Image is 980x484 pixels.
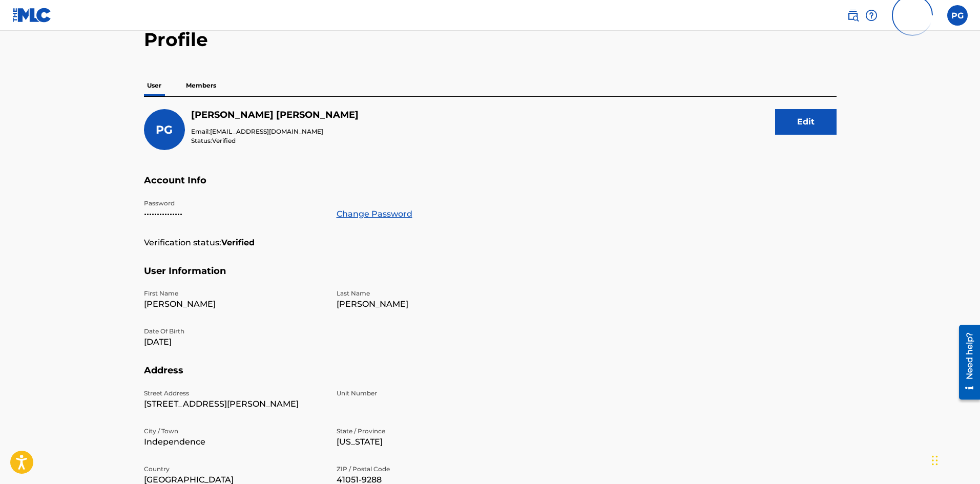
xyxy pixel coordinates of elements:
[144,298,324,310] p: [PERSON_NAME]
[144,28,837,51] h2: Profile
[337,289,517,298] p: Last Name
[156,123,173,137] span: PG
[144,327,324,336] p: Date Of Birth
[191,127,359,136] p: Email:
[337,389,517,398] p: Unit Number
[847,9,859,22] img: search
[337,298,517,310] p: [PERSON_NAME]
[12,8,52,23] img: MLC Logo
[337,427,517,436] p: State / Province
[144,336,324,348] p: [DATE]
[932,445,938,476] div: Drag
[144,436,324,448] p: Independence
[183,75,219,96] p: Members
[775,109,837,135] button: Edit
[337,465,517,474] p: ZIP / Postal Code
[221,237,255,249] strong: Verified
[191,136,359,145] p: Status:
[144,289,324,298] p: First Name
[144,389,324,398] p: Street Address
[929,435,980,484] iframe: Chat Widget
[337,208,412,220] a: Change Password
[144,365,837,389] h5: Address
[951,321,980,404] iframe: Resource Center
[144,199,324,208] p: Password
[847,5,859,26] a: Public Search
[947,5,968,26] div: User Menu
[144,175,837,199] h5: Account Info
[191,109,359,121] h5: Payton Gaughran
[144,427,324,436] p: City / Town
[144,75,164,96] p: User
[144,265,837,289] h5: User Information
[144,237,221,249] p: Verification status:
[865,5,878,26] div: Help
[210,128,323,135] span: [EMAIL_ADDRESS][DOMAIN_NAME]
[212,137,236,144] span: Verified
[144,465,324,474] p: Country
[144,398,324,410] p: [STREET_ADDRESS][PERSON_NAME]
[337,436,517,448] p: [US_STATE]
[865,9,878,22] img: help
[144,208,324,220] p: •••••••••••••••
